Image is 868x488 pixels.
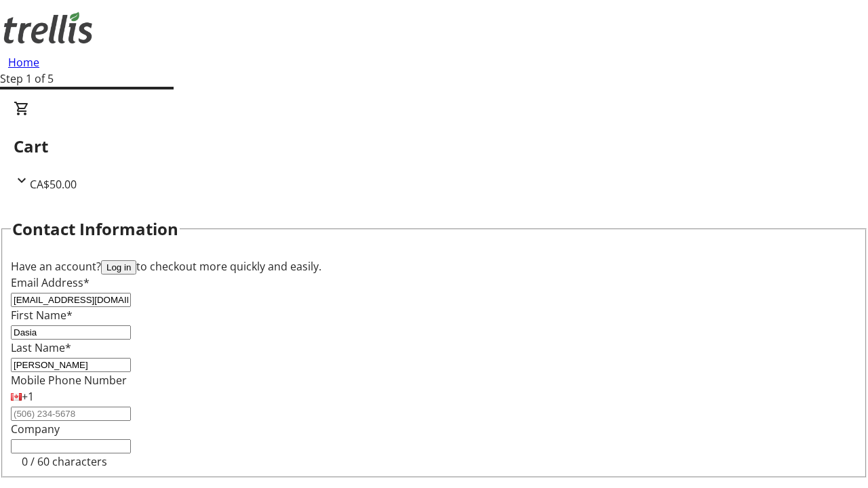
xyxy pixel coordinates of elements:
label: Last Name* [11,340,71,355]
span: CA$50.00 [30,177,77,192]
tr-character-limit: 0 / 60 characters [22,454,107,469]
h2: Cart [14,134,854,159]
div: Have an account? to checkout more quickly and easily. [11,258,857,274]
label: First Name* [11,308,73,323]
div: CartCA$50.00 [14,100,854,192]
input: (506) 234-5678 [11,407,131,421]
button: Log in [101,260,136,274]
label: Mobile Phone Number [11,373,127,388]
h2: Contact Information [12,217,178,241]
label: Company [11,422,60,436]
label: Email Address* [11,275,90,290]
